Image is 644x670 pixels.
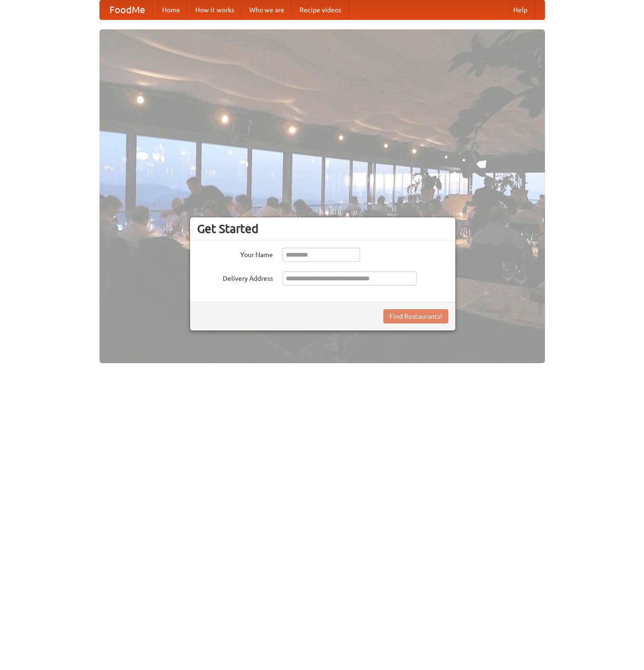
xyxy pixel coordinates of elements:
[197,222,448,236] h3: Get Started
[197,271,273,283] label: Delivery Address
[242,0,292,19] a: Who we are
[100,0,154,19] a: FoodMe
[154,0,188,19] a: Home
[188,0,242,19] a: How it works
[506,0,535,19] a: Help
[197,248,273,259] label: Your Name
[383,309,448,323] button: Find Restaurants!
[292,0,349,19] a: Recipe videos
